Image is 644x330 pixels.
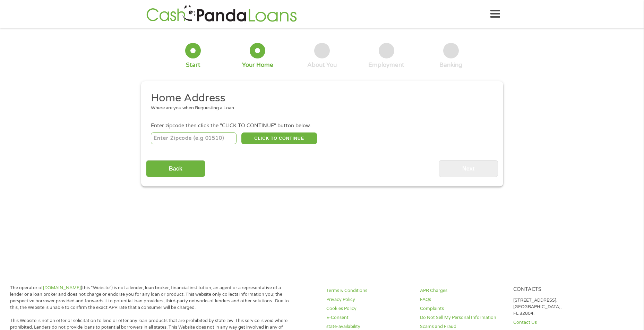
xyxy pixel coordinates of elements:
a: Contact Us [513,319,599,326]
div: Banking [439,61,462,69]
a: APR Charges [420,287,505,294]
div: About You [307,61,337,69]
a: FAQs [420,296,505,303]
input: Enter Zipcode (e.g 01510) [151,132,237,144]
a: Terms & Conditions [326,287,412,294]
h4: Contacts [513,286,599,293]
div: Enter zipcode then click the "CLICK TO CONTINUE" button below. [151,122,493,130]
input: Next [439,160,498,177]
a: Do Not Sell My Personal Information [420,314,505,321]
p: The operator of (this “Website”) is not a lender, loan broker, financial institution, an agent or... [10,285,291,311]
div: Employment [368,61,404,69]
div: Your Home [242,61,273,69]
img: GetLoanNow Logo [144,4,299,24]
div: Where are you when Requesting a Loan. [151,105,488,112]
a: E-Consent [326,314,412,321]
h2: Home Address [151,91,488,105]
button: CLICK TO CONTINUE [241,132,317,144]
a: Privacy Policy [326,296,412,303]
a: Complaints [420,305,505,312]
a: [DOMAIN_NAME] [43,285,81,291]
input: Back [146,160,205,177]
p: [STREET_ADDRESS], [GEOGRAPHIC_DATA], FL 32804. [513,297,599,317]
a: Cookies Policy [326,305,412,312]
div: Start [186,61,200,69]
